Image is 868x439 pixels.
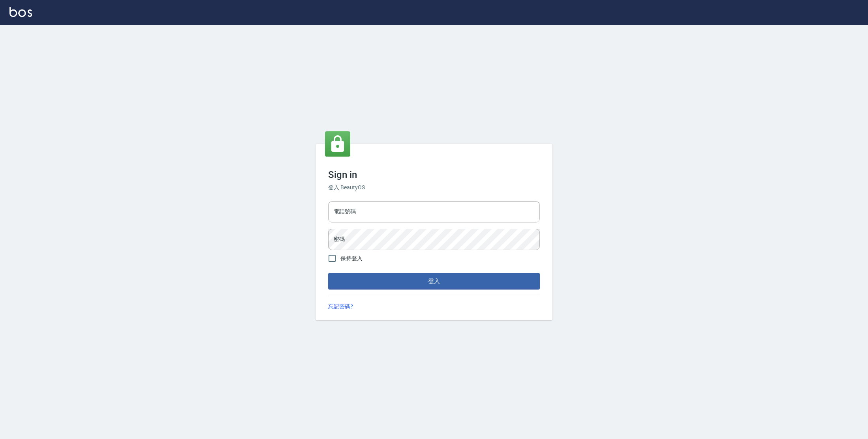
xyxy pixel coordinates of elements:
a: 忘記密碼? [328,303,353,311]
h6: 登入 BeautyOS [328,183,540,192]
span: 保持登入 [340,254,363,263]
img: Logo [9,7,32,17]
button: 登入 [328,273,540,290]
h3: Sign in [328,169,540,180]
